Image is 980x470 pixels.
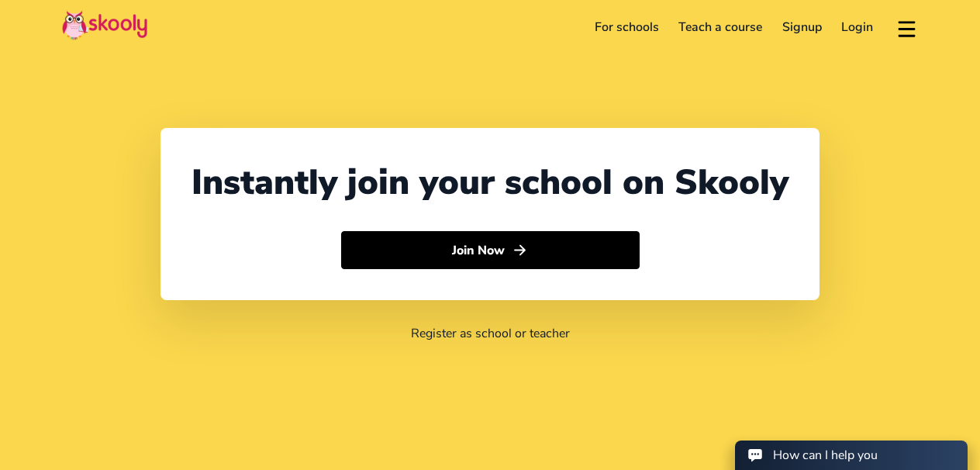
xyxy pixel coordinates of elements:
[668,15,772,40] a: Teach a course
[585,15,669,40] a: For schools
[62,10,147,40] img: Skooly
[192,159,788,206] div: Instantly join your school on Skooly
[832,15,884,40] a: Login
[895,15,918,40] button: menu outline
[512,242,528,258] ion-icon: arrow forward outline
[772,15,832,40] a: Signup
[341,231,640,270] button: Join Nowarrow forward outline
[411,325,570,342] a: Register as school or teacher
